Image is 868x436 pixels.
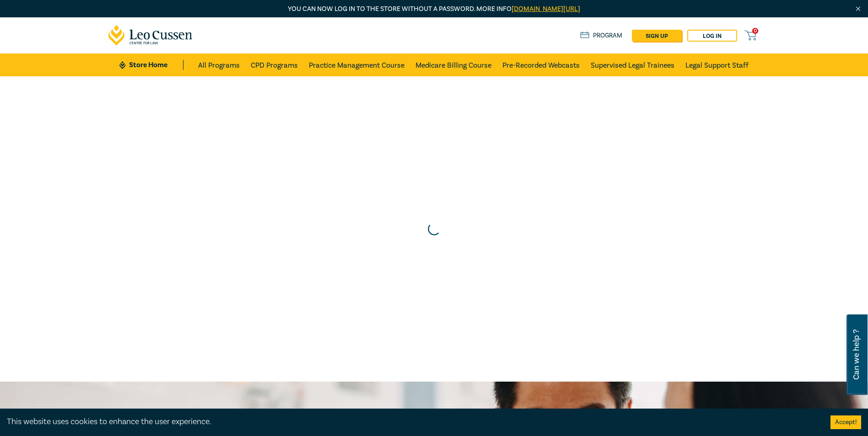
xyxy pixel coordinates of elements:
[309,53,404,76] a: Practice Management Course
[830,415,861,429] button: Accept cookies
[119,60,183,70] a: Store Home
[502,53,580,76] a: Pre-Recorded Webcasts
[687,30,737,42] a: Log in
[591,53,674,76] a: Supervised Legal Trainees
[198,53,240,76] a: All Programs
[685,53,749,76] a: Legal Support Staff
[854,5,862,13] img: Close
[512,5,580,13] a: [DOMAIN_NAME][URL]
[7,416,817,428] div: This website uses cookies to enhance the user experience.
[852,320,861,389] span: Can we help ?
[632,30,682,42] a: sign up
[251,53,298,76] a: CPD Programs
[415,53,491,76] a: Medicare Billing Course
[752,28,758,34] span: 0
[108,4,760,14] p: You can now log in to the store without a password. More info
[580,31,623,41] a: Program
